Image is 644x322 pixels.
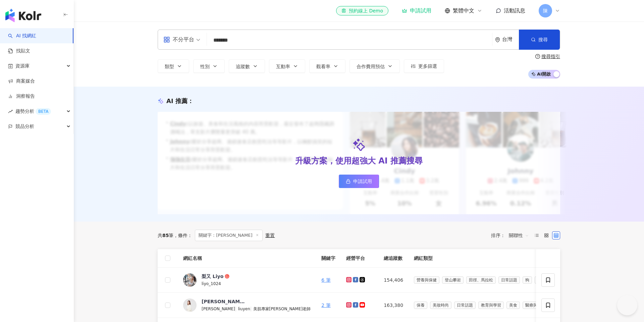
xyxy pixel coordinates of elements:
[202,281,221,286] span: liyo_1024
[183,298,197,312] img: KOL Avatar
[543,7,548,14] span: 陳
[8,48,30,54] a: 找貼文
[195,230,263,241] span: 關鍵字：[PERSON_NAME]
[466,276,496,284] span: 田徑、馬拉松
[15,58,30,74] span: 資源庫
[36,108,51,115] div: BETA
[183,273,311,287] a: KOL Avatar梨又 Liyoliyo_1024
[15,119,34,134] span: 競品分析
[491,230,533,241] div: 排序：
[498,276,520,284] span: 日常話題
[350,59,400,73] button: 合作費用預估
[8,78,35,85] a: 商案媒合
[414,302,427,309] span: 保養
[442,276,464,284] span: 登山攀岩
[404,59,444,73] button: 更多篩選
[5,9,41,22] img: logo
[523,302,548,309] span: 醫療與健康
[357,64,385,69] span: 合作費用預估
[339,175,379,188] a: 申請試用
[8,93,35,100] a: 洞察報告
[235,306,238,311] span: |
[378,268,409,293] td: 154,406
[414,276,439,284] span: 營養與保健
[409,249,596,268] th: 網紅類型
[200,64,210,69] span: 性別
[15,104,51,119] span: 趨勢分析
[183,298,311,312] a: KOL Avatar[PERSON_NAME][PERSON_NAME]|liuyen|美肌專家[PERSON_NAME]老師
[353,179,372,184] span: 申請試用
[504,7,525,14] span: 活動訊息
[506,302,520,309] span: 美食
[523,276,532,284] span: 狗
[454,302,476,309] span: 日常話題
[502,37,519,42] div: 台灣
[617,295,637,315] iframe: Help Scout Beacon - Open
[418,63,437,69] span: 更多篩選
[269,59,305,73] button: 互動率
[163,36,170,43] span: appstore
[295,155,423,167] div: 升級方案，使用超強大 AI 推薦搜尋
[163,34,194,45] div: 不分平台
[495,37,500,42] span: environment
[8,33,36,39] a: searchAI 找網紅
[336,6,388,15] a: 預約線上 Demo
[193,59,225,73] button: 性別
[535,54,540,59] span: question-circle
[202,273,223,280] div: 梨又 Liyo
[165,64,174,69] span: 類型
[378,249,409,268] th: 總追蹤數
[276,64,290,69] span: 互動率
[309,59,345,73] button: 觀看率
[183,273,197,287] img: KOL Avatar
[453,7,474,14] span: 繁體中文
[430,302,451,309] span: 美妝時尚
[519,30,560,50] button: 搜尋
[535,276,548,284] span: 穿搭
[158,233,173,238] div: 共 筆
[316,249,341,268] th: 關鍵字
[238,307,250,311] span: liuyen
[341,249,378,268] th: 經營平台
[265,233,275,238] div: 重置
[321,303,330,308] a: 2 筆
[253,307,311,311] span: 美肌專家[PERSON_NAME]老師
[236,64,250,69] span: 追蹤數
[509,230,529,241] span: 關聯性
[202,307,235,311] span: [PERSON_NAME]
[478,302,504,309] span: 教育與學習
[321,277,330,283] a: 6 筆
[402,7,431,14] a: 申請試用
[538,37,548,42] span: 搜尋
[229,59,265,73] button: 追蹤數
[173,233,192,238] span: 條件 ：
[316,64,330,69] span: 觀看率
[178,249,316,268] th: 網紅名稱
[250,306,253,311] span: |
[202,298,245,305] div: [PERSON_NAME]
[162,233,169,238] span: 85
[166,97,194,105] div: AI 推薦 ：
[8,109,13,114] span: rise
[158,59,189,73] button: 類型
[341,7,383,14] div: 預約線上 Demo
[378,293,409,318] td: 163,380
[541,54,560,59] div: 搜尋指引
